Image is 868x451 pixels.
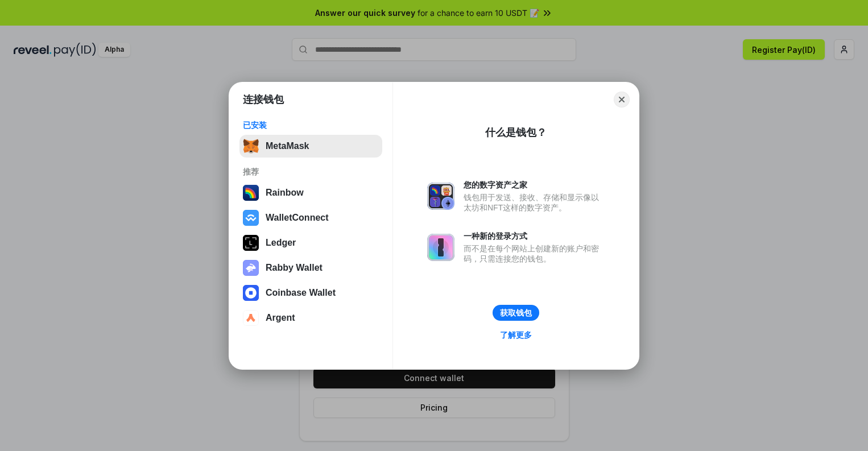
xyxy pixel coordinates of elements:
button: Argent [239,307,382,329]
img: svg+xml,%3Csvg%20width%3D%2228%22%20height%3D%2228%22%20viewBox%3D%220%200%2028%2028%22%20fill%3D... [243,210,259,226]
img: svg+xml,%3Csvg%20xmlns%3D%22http%3A%2F%2Fwww.w3.org%2F2000%2Fsvg%22%20fill%3D%22none%22%20viewBox... [243,260,259,276]
button: Rabby Wallet [239,256,382,279]
div: MetaMask [266,141,309,151]
img: svg+xml,%3Csvg%20xmlns%3D%22http%3A%2F%2Fwww.w3.org%2F2000%2Fsvg%22%20fill%3D%22none%22%20viewBox... [427,234,454,261]
button: WalletConnect [239,206,382,229]
button: MetaMask [239,135,382,158]
button: Ledger [239,231,382,254]
div: 什么是钱包？ [485,126,547,139]
div: 推荐 [243,167,379,177]
div: 已安装 [243,120,379,130]
img: svg+xml,%3Csvg%20xmlns%3D%22http%3A%2F%2Fwww.w3.org%2F2000%2Fsvg%22%20width%3D%2228%22%20height%3... [243,235,259,251]
div: 一种新的登录方式 [464,231,605,241]
a: 了解更多 [493,328,539,342]
div: Rabby Wallet [266,263,323,273]
div: WalletConnect [266,213,329,223]
img: svg+xml,%3Csvg%20width%3D%2228%22%20height%3D%2228%22%20viewBox%3D%220%200%2028%2028%22%20fill%3D... [243,285,259,301]
div: Rainbow [266,188,304,198]
div: Ledger [266,238,296,248]
button: 获取钱包 [493,305,539,321]
div: Coinbase Wallet [266,288,336,298]
button: Coinbase Wallet [239,282,382,304]
img: svg+xml,%3Csvg%20width%3D%2228%22%20height%3D%2228%22%20viewBox%3D%220%200%2028%2028%22%20fill%3D... [243,310,259,326]
div: 而不是在每个网站上创建新的账户和密码，只需连接您的钱包。 [464,243,605,264]
div: 钱包用于发送、接收、存储和显示像以太坊和NFT这样的数字资产。 [464,192,605,213]
button: Close [614,92,630,107]
div: Argent [266,313,295,323]
div: 了解更多 [500,330,532,340]
img: svg+xml,%3Csvg%20xmlns%3D%22http%3A%2F%2Fwww.w3.org%2F2000%2Fsvg%22%20fill%3D%22none%22%20viewBox... [427,183,454,210]
img: svg+xml,%3Csvg%20width%3D%22120%22%20height%3D%22120%22%20viewBox%3D%220%200%20120%20120%22%20fil... [243,185,259,201]
div: 您的数字资产之家 [464,180,605,190]
h1: 连接钱包 [243,93,284,106]
div: 获取钱包 [500,308,532,318]
button: Rainbow [239,181,382,204]
img: svg+xml,%3Csvg%20fill%3D%22none%22%20height%3D%2233%22%20viewBox%3D%220%200%2035%2033%22%20width%... [243,138,259,154]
